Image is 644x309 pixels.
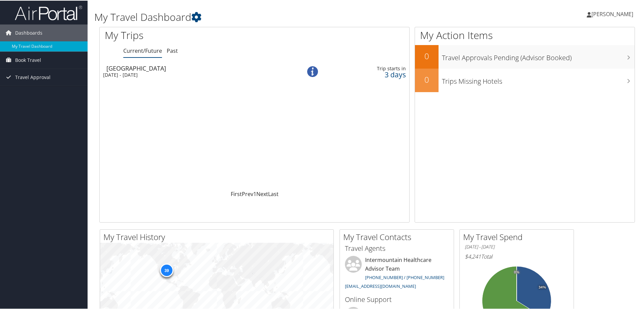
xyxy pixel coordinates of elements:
[160,263,173,276] div: 39
[345,282,416,288] a: [EMAIL_ADDRESS][DOMAIN_NAME]
[338,65,406,71] div: Trip starts in
[268,190,279,197] a: Last
[123,46,162,54] a: Current/Future
[242,190,253,197] a: Prev
[106,65,287,71] div: [GEOGRAPHIC_DATA]
[307,66,318,76] img: alert-flat-solid-info.png
[463,231,574,242] h2: My Travel Spend
[342,255,452,291] li: Intermountain Healthcare Advisor Team
[465,252,569,260] h6: Total
[442,49,635,62] h3: Travel Approvals Pending (Advisor Booked)
[415,73,439,85] h2: 0
[94,9,458,24] h1: My Travel Dashboard
[343,231,454,242] h2: My Travel Contacts
[15,51,41,68] span: Book Travel
[103,71,283,77] div: [DATE] - [DATE]
[105,28,275,42] h1: My Trips
[415,50,439,61] h2: 0
[514,270,519,274] tspan: 0%
[415,44,635,68] a: 0Travel Approvals Pending (Advisor Booked)
[587,3,640,24] a: [PERSON_NAME]
[345,294,449,304] h3: Online Support
[15,68,51,85] span: Travel Approval
[15,24,42,41] span: Dashboards
[442,73,635,85] h3: Trips Missing Hotels
[415,68,635,91] a: 0Trips Missing Hotels
[253,190,256,197] a: 1
[539,285,546,289] tspan: 34%
[231,190,242,197] a: First
[256,190,268,197] a: Next
[415,28,635,42] h1: My Action Items
[365,274,444,280] a: [PHONE_NUMBER] / [PHONE_NUMBER]
[591,10,633,17] span: [PERSON_NAME]
[345,243,449,253] h3: Travel Agents
[465,252,481,260] span: $4,241
[167,46,178,54] a: Past
[465,243,569,249] h6: [DATE] - [DATE]
[103,231,333,242] h2: My Travel History
[338,71,406,77] div: 3 days
[15,4,82,20] img: airportal-logo.png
